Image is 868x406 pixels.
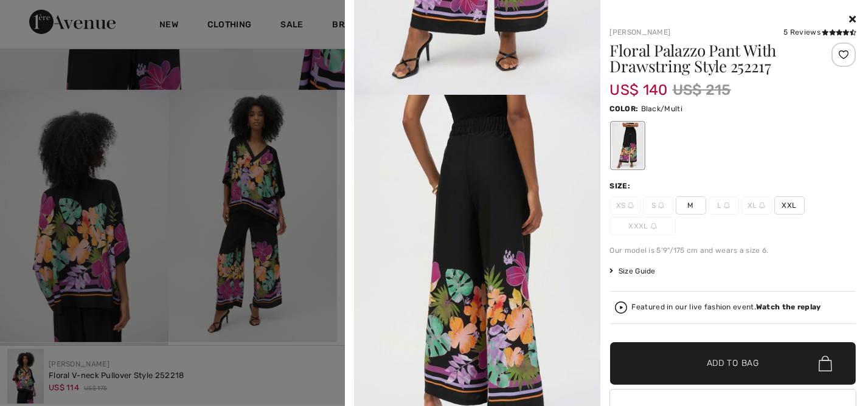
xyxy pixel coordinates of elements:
button: Add to Bag [610,342,856,385]
span: Black/Multi [641,105,682,113]
div: Size: [610,181,633,191]
img: Bag.svg [819,356,832,371]
span: Help [27,9,52,19]
img: ring-m.svg [759,202,765,208]
span: XXL [774,196,805,215]
span: Color: [610,105,639,113]
span: XXXL [610,217,676,235]
div: Featured in our live fashion event. [632,303,821,311]
strong: Watch the replay [756,303,821,311]
div: 5 Reviews [783,27,856,38]
img: ring-m.svg [628,202,634,208]
span: US$ 215 [673,79,731,101]
span: XS [610,196,641,215]
div: Our model is 5'9"/175 cm and wears a size 6. [610,245,856,256]
span: S [643,196,673,215]
img: ring-m.svg [651,223,657,229]
span: Add to Bag [707,357,759,370]
h1: Floral Palazzo Pant With Drawstring Style 252217 [610,43,815,74]
a: [PERSON_NAME] [610,28,671,36]
span: Size Guide [610,266,656,277]
span: XL [741,196,772,215]
span: US$ 140 [610,69,668,98]
div: Black/Multi [611,123,643,168]
span: L [709,196,739,215]
span: M [676,196,706,215]
img: ring-m.svg [724,202,730,208]
img: Watch the replay [615,301,627,314]
img: ring-m.svg [658,202,664,208]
